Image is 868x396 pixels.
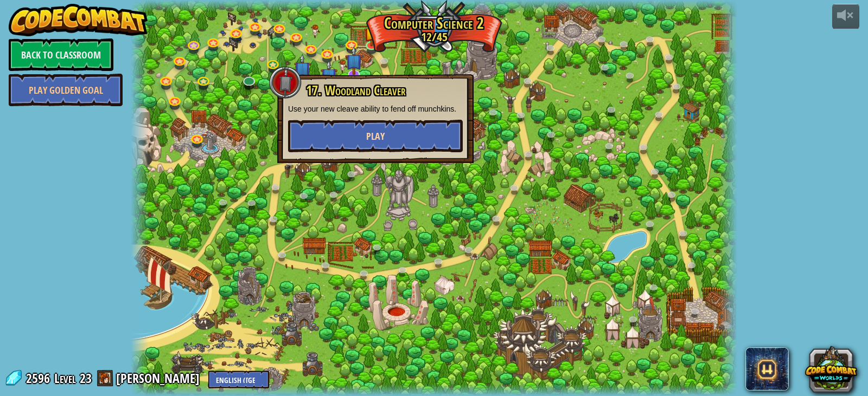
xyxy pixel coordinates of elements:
[116,369,203,387] a: [PERSON_NAME]
[9,4,148,36] img: CodeCombat - Learn how to code by playing a game
[293,54,310,83] img: level-banner-unstarted-subscriber.png
[9,38,113,71] a: Back to Classroom
[306,81,406,100] span: 17. Woodland Cleaver
[288,120,463,152] button: Play
[364,21,379,47] img: level-banner-started.png
[54,369,76,387] span: Level
[346,46,362,75] img: level-banner-unstarted-subscriber.png
[80,369,92,387] span: 23
[321,60,337,89] img: level-banner-unstarted-subscriber.png
[288,103,463,114] p: Use your new cleave ability to fend off munchkins.
[9,74,123,106] a: Play Golden Goal
[832,4,859,29] button: Adjust volume
[26,369,53,387] span: 2596
[366,129,385,143] span: Play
